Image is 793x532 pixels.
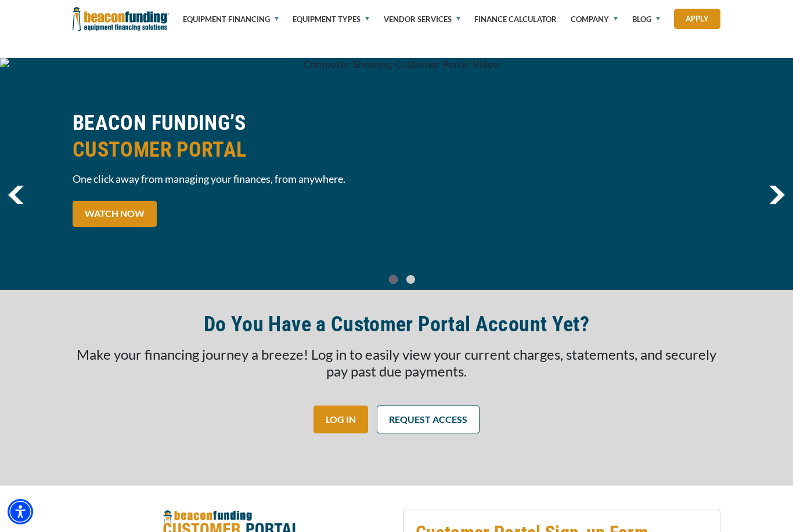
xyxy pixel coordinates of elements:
a: LOG IN [313,406,368,433]
a: Go To Slide 0 [386,274,400,284]
a: next [769,186,785,204]
a: Go To Slide 1 [403,274,417,284]
span: Make your financing journey a breeze! Log in to easily view your current charges, statements, and... [77,346,716,379]
h2: Do You Have a Customer Portal Account Yet? [204,311,589,338]
h2: BEACON FUNDING’S [73,110,390,163]
img: Right Navigator [769,186,785,204]
a: REQUEST ACCESS [377,406,480,433]
div: Accessibility Menu [8,499,33,524]
a: Apply [674,9,720,29]
img: Left Navigator [8,186,24,204]
span: CUSTOMER PORTAL [73,136,390,163]
span: One click away from managing your finances, from anywhere. [73,172,390,186]
a: previous [8,186,24,204]
a: WATCH NOW [73,201,157,227]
